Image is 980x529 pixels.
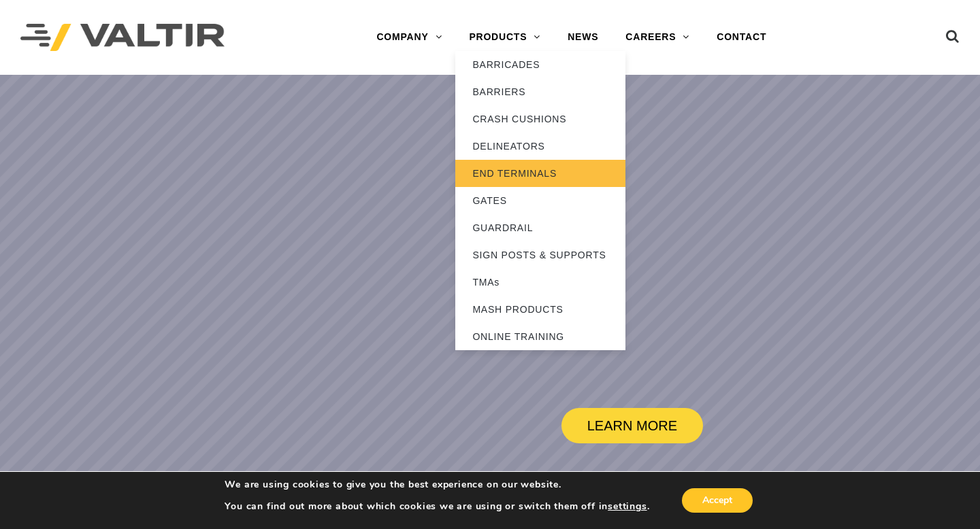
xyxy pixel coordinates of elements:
a: BARRIERS [455,78,625,105]
a: END TERMINALS [455,160,625,187]
a: DELINEATORS [455,133,625,160]
a: CONTACT [703,24,780,51]
a: COMPANY [363,24,455,51]
a: BARRICADES [455,51,625,78]
a: MASH PRODUCTS [455,296,625,323]
a: LEARN MORE [561,408,704,443]
a: CAREERS [612,24,703,51]
a: PRODUCTS [455,24,554,51]
a: TMAs [455,269,625,296]
a: SIGN POSTS & SUPPORTS [455,241,625,269]
p: You can find out more about which cookies we are using or switch them off in . [225,500,649,513]
a: ONLINE TRAINING [455,323,625,350]
a: GATES [455,187,625,214]
button: Accept [682,488,753,513]
a: NEWS [554,24,612,51]
p: We are using cookies to give you the best experience on our website. [225,479,649,491]
a: CRASH CUSHIONS [455,105,625,133]
button: settings [608,500,647,513]
a: GUARDRAIL [455,214,625,241]
img: Valtir [20,24,225,52]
